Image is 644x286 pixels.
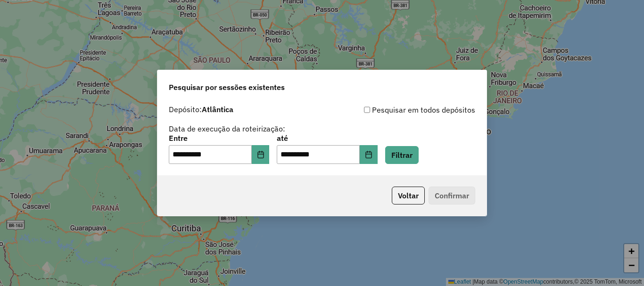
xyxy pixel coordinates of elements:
[169,104,233,115] label: Depósito:
[169,132,269,144] label: Entre
[360,145,378,164] button: Choose Date
[169,123,285,134] label: Data de execução da roteirização:
[169,82,285,93] span: Pesquisar por sessões existentes
[322,104,475,115] div: Pesquisar em todos depósitos
[252,145,270,164] button: Choose Date
[385,146,419,164] button: Filtrar
[202,105,233,114] strong: Atlântica
[392,187,425,204] button: Voltar
[277,132,377,144] label: até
